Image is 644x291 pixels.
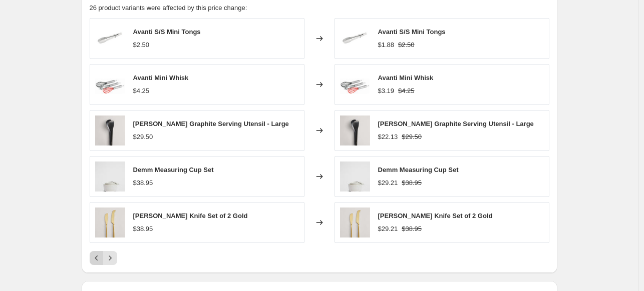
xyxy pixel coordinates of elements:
[398,86,415,96] strike: $4.25
[133,86,150,96] div: $4.25
[95,115,125,145] img: 99655_467089_296924_80x.jpg
[398,40,415,50] strike: $2.50
[90,251,104,265] button: Previous
[340,69,370,99] img: 105298_web_80x.jpg
[133,178,153,188] div: $38.95
[378,120,534,127] span: [PERSON_NAME] Graphite Serving Utensil - Large
[378,40,395,50] div: $1.88
[95,161,125,191] img: 128698_606609_405391--1_80x.jpg
[378,132,398,142] div: $22.13
[95,69,125,99] img: 105298_web_80x.jpg
[133,120,289,127] span: [PERSON_NAME] Graphite Serving Utensil - Large
[95,207,125,237] img: 99662_467096_296926_80x.jpg
[378,28,446,35] span: Avanti S/S Mini Tongs
[133,224,153,234] div: $38.95
[133,212,248,219] span: [PERSON_NAME] Knife Set of 2 Gold
[340,207,370,237] img: 99662_467096_296926_80x.jpg
[402,178,422,188] strike: $38.95
[90,251,117,265] nav: Pagination
[133,28,201,35] span: Avanti S/S Mini Tongs
[340,115,370,145] img: 99655_467089_296924_80x.jpg
[378,224,398,234] div: $29.21
[378,212,493,219] span: [PERSON_NAME] Knife Set of 2 Gold
[133,132,153,142] div: $29.50
[340,161,370,191] img: 128698_606609_405391--1_80x.jpg
[103,251,117,265] button: Next
[133,74,189,81] span: Avanti Mini Whisk
[378,74,434,81] span: Avanti Mini Whisk
[402,132,422,142] strike: $29.50
[340,23,370,53] img: IMAGESPACEFOREDITING_80x.png
[90,4,247,11] span: 26 product variants were affected by this price change:
[378,166,459,173] span: Demm Measuring Cup Set
[133,40,150,50] div: $2.50
[378,86,395,96] div: $3.19
[402,224,422,234] strike: $38.95
[95,23,125,53] img: IMAGESPACEFOREDITING_80x.png
[133,166,214,173] span: Demm Measuring Cup Set
[378,178,398,188] div: $29.21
